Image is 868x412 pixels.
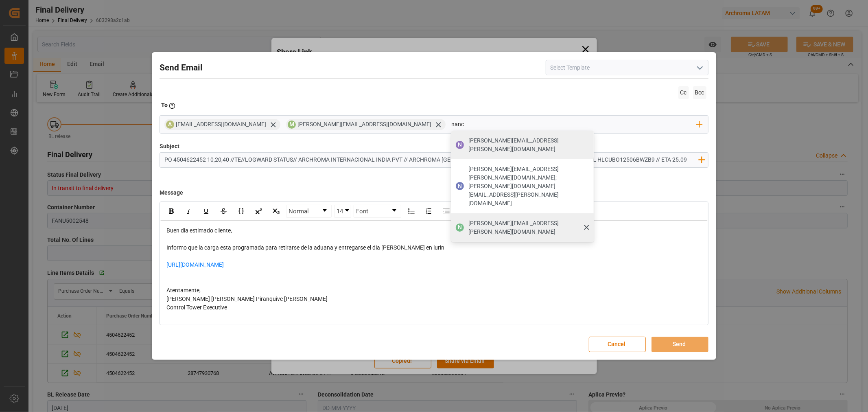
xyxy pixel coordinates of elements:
span: Font [356,207,368,216]
a: Font Size [335,205,351,217]
div: Ordered [422,205,436,217]
input: Select Template [546,60,708,75]
span: N [458,224,462,230]
div: Subscript [269,205,283,217]
div: Indent [439,205,453,217]
div: Strikethrough [216,205,231,217]
div: rdw-dropdown [354,205,401,218]
span: [PERSON_NAME][EMAIL_ADDRESS][PERSON_NAME][DOMAIN_NAME] [468,219,588,236]
span: [EMAIL_ADDRESS][DOMAIN_NAME] [176,121,266,127]
div: rdw-editor [166,226,702,312]
div: rdw-inline-control [162,205,285,218]
input: Enter To [451,118,697,131]
button: Send [652,337,708,352]
label: Message [160,186,183,200]
button: Cancel [589,337,646,352]
div: rdw-dropdown [286,205,332,218]
div: rdw-block-control [285,205,333,218]
div: Unordered [404,205,418,217]
div: rdw-toolbar [160,202,707,221]
label: Subject [160,142,179,151]
div: Underline [199,205,213,217]
input: Enter Subject here [160,153,702,167]
span: Atentamente, [166,287,201,294]
span: M [289,121,294,127]
h2: Send Email [160,61,203,75]
span: Bcc [693,86,706,99]
span: [PERSON_NAME][EMAIL_ADDRESS][PERSON_NAME][DOMAIN_NAME];[PERSON_NAME][DOMAIN_NAME][EMAIL_ADDRESS][... [468,165,588,208]
h2: To [161,101,168,110]
span: Normal [289,207,309,216]
div: rdw-font-size-control [333,205,352,218]
div: Bold [164,205,178,217]
span: Informo que la carga esta programada para retirarse de la aduana y entregarse el dia [PERSON_NAME... [166,244,444,251]
div: Superscript [251,205,266,217]
div: rdw-font-family-control [352,205,402,218]
div: rdw-list-control [402,205,472,218]
span: Cc [678,86,689,99]
span: N [458,183,462,189]
div: rdw-dropdown [334,205,351,218]
span: Control Tower Executive [166,304,227,311]
a: Block Type [286,205,331,217]
span: A [168,121,172,127]
button: open menu [693,61,705,74]
span: [PERSON_NAME] [PERSON_NAME] Piranquive [PERSON_NAME] [166,296,328,302]
div: Monospace [234,205,248,217]
div: Italic [181,205,196,217]
a: Font [354,205,401,217]
span: N [458,141,462,148]
span: 14 [337,207,343,216]
a: [URL][DOMAIN_NAME] [166,261,224,268]
div: rdw-wrapper [160,202,707,318]
span: Buen dia estimado cliente, [166,227,232,234]
span: [PERSON_NAME][EMAIL_ADDRESS][DOMAIN_NAME] [297,121,431,127]
span: [PERSON_NAME][EMAIL_ADDRESS][PERSON_NAME][DOMAIN_NAME] [468,136,588,153]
